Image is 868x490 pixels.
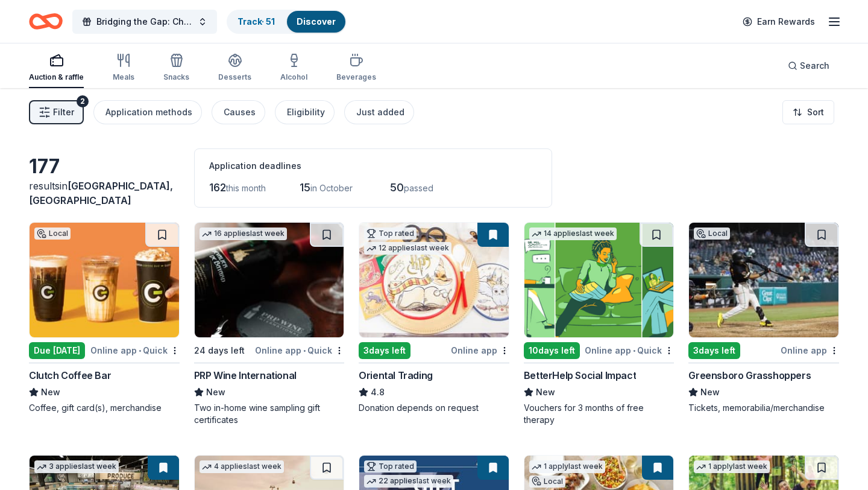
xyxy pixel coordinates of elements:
button: Snacks [163,48,189,88]
div: 24 days left [194,343,245,358]
button: Track· 51Discover [227,10,347,34]
span: in [29,180,173,206]
div: 14 applies last week [529,227,617,240]
span: Search [800,59,829,73]
div: Vouchers for 3 months of free therapy [524,402,675,426]
span: New [536,385,555,399]
div: Coffee, gift card(s), merchandise [29,402,180,414]
a: Image for Clutch Coffee BarLocalDue [DATE]Online app•QuickClutch Coffee BarNewCoffee, gift card(s... [29,222,180,414]
div: 4 applies last week [200,460,284,473]
div: Application deadlines [209,159,537,173]
div: Online app Quick [255,343,344,358]
span: passed [404,183,433,193]
span: • [633,346,635,355]
img: Image for BetterHelp Social Impact [524,223,674,337]
div: 16 applies last week [200,227,287,240]
span: 50 [390,181,404,194]
span: New [41,385,60,399]
a: Image for Oriental TradingTop rated12 applieslast week3days leftOnline appOriental Trading4.8Dona... [359,222,509,414]
img: Image for Greensboro Grasshoppers [689,223,838,337]
span: 162 [209,181,226,194]
span: in October [310,183,353,193]
button: Causes [212,100,265,124]
button: Beverages [336,48,376,88]
div: Beverages [336,72,376,82]
a: Image for Greensboro GrasshoppersLocal3days leftOnline appGreensboro GrasshoppersNewTickets, memo... [688,222,839,414]
span: [GEOGRAPHIC_DATA], [GEOGRAPHIC_DATA] [29,180,173,206]
div: Local [694,227,730,240]
div: BetterHelp Social Impact [524,368,636,383]
a: Earn Rewards [735,11,822,33]
div: results [29,179,180,208]
span: 4.8 [371,385,385,399]
div: 22 applies last week [364,475,453,488]
div: Two in-home wine sampling gift certificates [194,402,345,426]
div: Greensboro Grasshoppers [688,368,811,383]
button: Filter2 [29,100,84,124]
div: Online app [781,343,839,358]
div: Online app Quick [90,343,180,358]
button: Alcohol [280,48,307,88]
div: Online app Quick [585,343,674,358]
span: • [139,346,141,355]
div: Causes [224,105,256,119]
div: Alcohol [280,72,307,82]
img: Image for Oriental Trading [359,223,509,337]
div: Local [529,476,565,488]
div: Online app [451,343,509,358]
div: Snacks [163,72,189,82]
div: 2 [77,95,89,107]
div: PRP Wine International [194,368,297,383]
button: Eligibility [275,100,335,124]
span: Bridging the Gap: Checking the Pulse Centering Youth Power, Healing Communities,Reimagining Reentry [96,14,193,29]
div: Application methods [105,105,192,119]
div: Clutch Coffee Bar [29,368,111,383]
div: Donation depends on request [359,402,509,414]
div: 12 applies last week [364,242,451,255]
button: Just added [344,100,414,124]
div: 3 days left [688,342,740,359]
div: Local [34,227,71,240]
div: 10 days left [524,342,580,359]
span: Filter [53,105,74,119]
div: Top rated [364,227,417,240]
span: this month [226,183,266,193]
div: Auction & raffle [29,72,84,82]
a: Image for BetterHelp Social Impact14 applieslast week10days leftOnline app•QuickBetterHelp Social... [524,222,675,426]
span: Sort [807,105,824,119]
button: Bridging the Gap: Checking the Pulse Centering Youth Power, Healing Communities,Reimagining Reentry [72,10,217,34]
a: Track· 51 [237,16,275,27]
span: 15 [300,181,310,194]
div: 1 apply last week [694,460,770,473]
div: 3 days left [359,342,410,359]
button: Sort [782,100,834,124]
div: Tickets, memorabilia/merchandise [688,402,839,414]
div: 1 apply last week [529,460,605,473]
button: Auction & raffle [29,48,84,88]
span: New [206,385,225,399]
div: Oriental Trading [359,368,433,383]
img: Image for Clutch Coffee Bar [30,223,179,337]
div: Top rated [364,460,417,472]
a: Discover [297,16,336,27]
div: 3 applies last week [34,460,119,473]
button: Meals [113,48,134,88]
span: • [303,346,306,355]
div: Eligibility [287,105,325,119]
button: Application methods [93,100,202,124]
span: New [700,385,720,399]
img: Image for PRP Wine International [195,223,344,337]
a: Home [29,7,63,36]
button: Desserts [218,48,251,88]
div: 177 [29,154,180,179]
div: Desserts [218,72,251,82]
button: Search [778,54,839,78]
a: Image for PRP Wine International16 applieslast week24 days leftOnline app•QuickPRP Wine Internati... [194,222,345,426]
div: Due [DATE] [29,342,85,359]
div: Just added [356,105,404,119]
div: Meals [113,72,134,82]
